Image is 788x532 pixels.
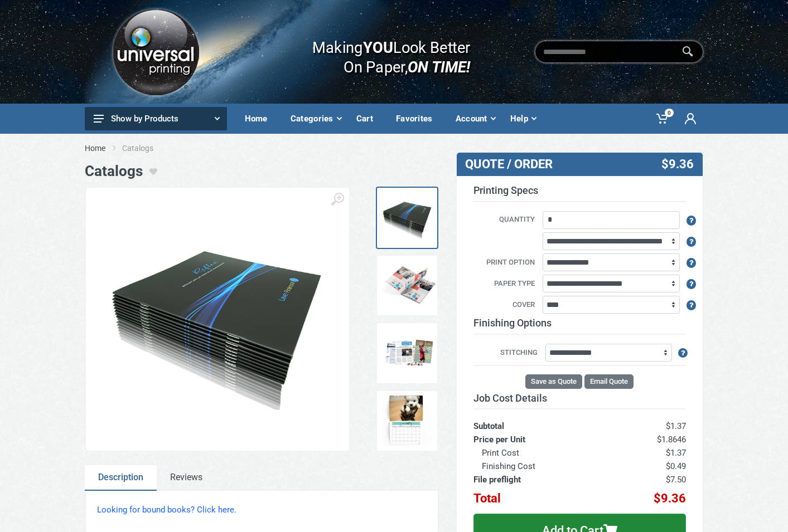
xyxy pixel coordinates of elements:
[465,278,541,290] label: Paper Type
[465,157,612,172] h3: QUOTE / ORDER
[465,299,541,311] label: Cover
[237,107,283,130] div: Home
[349,107,388,130] div: Cart
[85,107,227,130] button: Show by Products
[666,461,686,471] span: $0.49
[473,486,613,505] th: Total
[283,107,349,130] div: Categories
[473,460,613,473] th: Finishing Cost
[525,374,582,389] button: Save as Quote
[388,104,448,134] a: Favorites
[657,435,686,445] span: $1.8646
[109,5,202,99] img: Logo.png
[379,393,435,449] img: Calendar
[666,448,686,458] span: $1.37
[473,317,686,335] h3: Finishing Options
[376,255,438,317] a: Open Spreads
[363,38,393,57] b: YOU
[237,104,283,134] a: Home
[85,163,143,180] h1: Catalogs
[85,143,704,154] nav: breadcrumb
[473,392,686,404] h3: Job Cost Details
[666,421,686,431] span: $1.37
[473,347,544,359] label: Stitching
[473,473,613,486] th: File preflight
[376,390,438,452] a: Calendar
[448,107,502,130] div: Account
[388,107,448,130] div: Favorites
[473,184,686,202] h3: Printing Specs
[349,104,388,134] a: Cart
[85,143,105,154] a: Home
[376,187,438,249] a: Saddlestich Book
[666,475,686,485] span: $7.50
[291,27,471,77] div: Making Look Better On Paper,
[408,57,470,76] i: ON TIME!
[473,409,613,433] th: Subtotal
[122,143,170,154] li: Catalogs
[85,465,157,491] a: Description
[157,465,216,491] a: Reviews
[97,505,236,515] a: Looking for bound books? Click here.
[661,157,694,172] span: $9.36
[379,258,435,314] img: Open Spreads
[584,374,634,389] button: Email Quote
[649,104,677,134] a: 0
[465,257,541,269] label: Print Option
[379,325,435,381] img: Samples
[654,491,686,505] span: $9.36
[97,229,338,409] img: Saddlestich Book
[665,109,674,117] span: 0
[473,433,613,446] th: Price per Unit
[465,214,541,226] label: Quantity
[376,322,438,384] a: Samples
[379,190,435,246] img: Saddlestich Book
[473,446,613,460] th: Print Cost
[502,107,543,130] div: Help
